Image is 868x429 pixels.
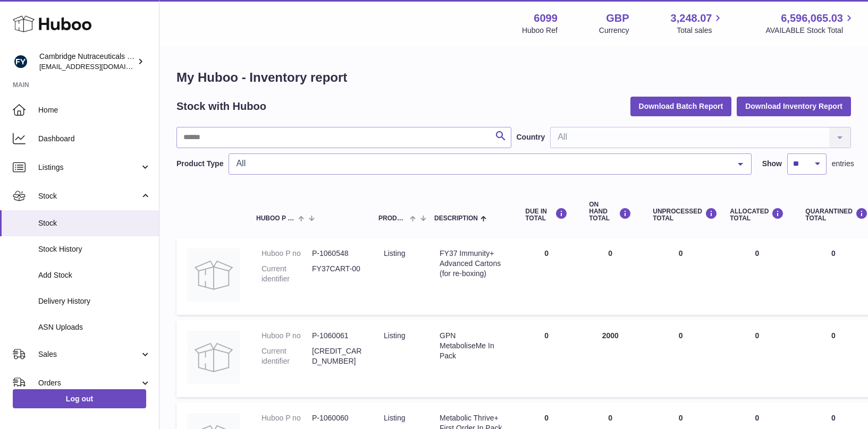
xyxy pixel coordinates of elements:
[13,54,29,70] img: huboo@camnutra.com
[440,248,504,279] div: FY37 Immunity+ Advanced Cartons (for re-boxing)
[384,414,405,422] span: listing
[642,238,719,315] td: 0
[262,331,312,341] dt: Huboo P no
[730,208,784,222] div: ALLOCATED Total
[312,264,363,284] dd: FY37CART-00
[671,11,724,36] a: 3,248.07 Total sales
[831,249,836,258] span: 0
[39,52,135,72] div: Cambridge Nutraceuticals Ltd
[312,413,363,423] dd: P-1060060
[781,11,843,25] span: 6,596,065.03
[262,248,312,259] dt: Huboo P no
[256,215,296,222] span: Huboo P no
[517,132,545,142] label: Country
[262,346,312,366] dt: Current identifier
[677,25,724,36] span: Total sales
[671,11,712,25] span: 3,248.07
[38,244,151,254] span: Stock History
[176,99,266,114] h2: Stock with Huboo
[176,159,223,169] label: Product Type
[642,320,719,397] td: 0
[384,331,405,340] span: listing
[13,389,146,408] a: Log out
[522,25,558,36] div: Huboo Ref
[38,349,140,359] span: Sales
[176,69,851,86] h1: My Huboo - Inventory report
[589,201,631,222] div: ON HAND Total
[719,238,795,315] td: 0
[599,25,629,36] div: Currency
[312,248,363,259] dd: P-1060548
[312,346,363,366] dd: [CREDIT_CARD_NUMBER]
[831,331,836,340] span: 0
[233,158,729,169] span: All
[38,134,151,144] span: Dashboard
[765,11,855,36] a: 6,596,065.03 AVAILABLE Stock Total
[525,208,568,222] div: DUE IN TOTAL
[832,159,854,169] span: entries
[38,270,151,280] span: Add Stock
[578,238,642,315] td: 0
[187,248,240,302] img: product image
[534,11,558,25] strong: 6099
[737,97,851,116] button: Download Inventory Report
[440,331,504,361] div: GPN MetaboliseMe In Pack
[262,413,312,423] dt: Huboo P no
[39,62,156,71] span: [EMAIL_ADDRESS][DOMAIN_NAME]
[515,238,578,315] td: 0
[434,215,478,222] span: Description
[762,159,782,169] label: Show
[38,296,151,306] span: Delivery History
[38,378,140,388] span: Orders
[606,11,629,25] strong: GBP
[515,320,578,397] td: 0
[653,208,709,222] div: UNPROCESSED Total
[831,414,836,422] span: 0
[765,25,855,36] span: AVAILABLE Stock Total
[38,162,140,173] span: Listings
[630,97,732,116] button: Download Batch Report
[312,331,363,341] dd: P-1060061
[578,320,642,397] td: 2000
[38,191,140,201] span: Stock
[262,264,312,284] dt: Current identifier
[38,105,151,115] span: Home
[384,249,405,258] span: listing
[187,331,240,384] img: product image
[719,320,795,397] td: 0
[38,218,151,228] span: Stock
[805,208,861,222] div: QUARANTINED Total
[38,322,151,332] span: ASN Uploads
[378,215,407,222] span: Product Type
